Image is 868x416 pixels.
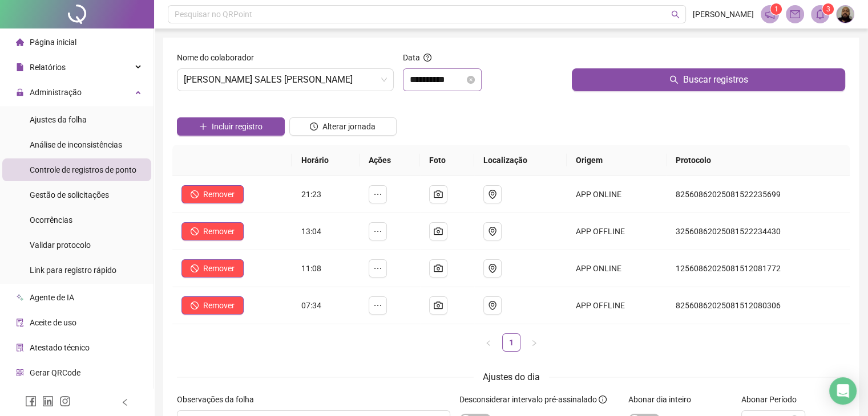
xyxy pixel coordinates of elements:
button: Remover [181,296,244,315]
span: Remover [203,262,235,275]
span: lock [16,88,24,96]
td: 82560862025081512080306 [667,287,850,324]
span: search [669,75,679,84]
span: notification [765,9,775,19]
span: Gerar QRCode [30,368,80,377]
span: Página inicial [30,38,76,47]
span: 07:34 [301,301,321,310]
span: Atestado técnico [30,343,90,352]
span: Incluir registro [212,120,263,133]
span: JONATHAN SALES DE CARVALHO [184,69,387,91]
span: Data [403,53,420,62]
span: camera [434,264,443,273]
span: qrcode [16,369,24,377]
span: ellipsis [373,227,382,236]
span: instagram [59,395,71,407]
span: Agente de IA [30,293,74,302]
td: APP ONLINE [567,250,667,287]
span: Ajustes do dia [483,372,540,382]
span: ellipsis [373,190,382,199]
th: Horário [292,145,360,176]
th: Localização [474,145,567,176]
li: Página anterior [479,333,498,352]
span: solution [16,344,24,352]
span: 3 [826,5,830,13]
button: Incluir registro [177,117,285,136]
label: Abonar Período [741,393,804,406]
span: plus [199,123,207,130]
span: close-circle [467,76,475,84]
span: 21:23 [301,190,321,199]
span: 1 [774,5,778,13]
span: Ajustes da folha [30,115,87,124]
span: Administração [30,88,82,97]
span: Alterar jornada [322,120,376,133]
span: search [671,10,680,19]
div: Open Intercom Messenger [829,377,857,405]
td: APP OFFLINE [567,287,667,324]
span: environment [488,264,497,273]
span: Remover [203,225,235,238]
td: 32560862025081522234430 [667,213,850,250]
img: 93460 [837,6,854,23]
span: 11:08 [301,264,321,273]
span: question-circle [423,54,431,62]
button: Alterar jornada [289,117,397,136]
td: 12560862025081512081772 [667,250,850,287]
button: Remover [181,259,244,278]
sup: 3 [822,3,834,15]
span: Aceite de uso [30,318,76,327]
span: Remover [203,188,235,201]
label: Observações da folha [177,393,261,406]
th: Protocolo [667,145,850,176]
span: mail [790,9,800,19]
span: Relatórios [30,63,66,72]
span: 13:04 [301,227,321,236]
td: APP OFFLINE [567,213,667,250]
span: left [485,340,492,346]
th: Foto [420,145,474,176]
span: stop [191,301,199,309]
span: audit [16,319,24,327]
span: environment [488,301,497,310]
span: file [16,63,24,71]
span: Ocorrências [30,215,72,225]
span: right [531,340,538,346]
span: Desconsiderar intervalo pré-assinalado [459,395,597,404]
th: Origem [567,145,667,176]
span: camera [434,190,443,199]
button: right [525,333,543,352]
label: Abonar dia inteiro [628,393,699,406]
span: clock-circle [310,123,318,130]
span: left [121,398,129,406]
span: ellipsis [373,264,382,273]
span: stop [191,227,199,235]
span: [PERSON_NAME] [693,8,754,21]
span: environment [488,190,497,199]
span: home [16,38,24,46]
span: linkedin [42,395,54,407]
span: stop [191,264,199,272]
span: Remover [203,299,235,312]
button: left [479,333,498,352]
button: Buscar registros [572,68,845,91]
sup: 1 [770,3,782,15]
span: bell [815,9,825,19]
span: Validar protocolo [30,240,91,250]
span: info-circle [599,395,607,403]
span: camera [434,301,443,310]
button: Remover [181,222,244,240]
span: Análise de inconsistências [30,140,122,149]
span: stop [191,190,199,198]
span: Controle de registros de ponto [30,165,136,174]
span: environment [488,227,497,236]
a: 1 [503,334,520,351]
button: Remover [181,185,244,203]
span: Buscar registros [683,73,748,87]
span: facebook [25,395,37,407]
td: 82560862025081522235699 [667,176,850,213]
td: APP ONLINE [567,176,667,213]
span: camera [434,227,443,236]
a: Alterar jornada [289,123,397,132]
